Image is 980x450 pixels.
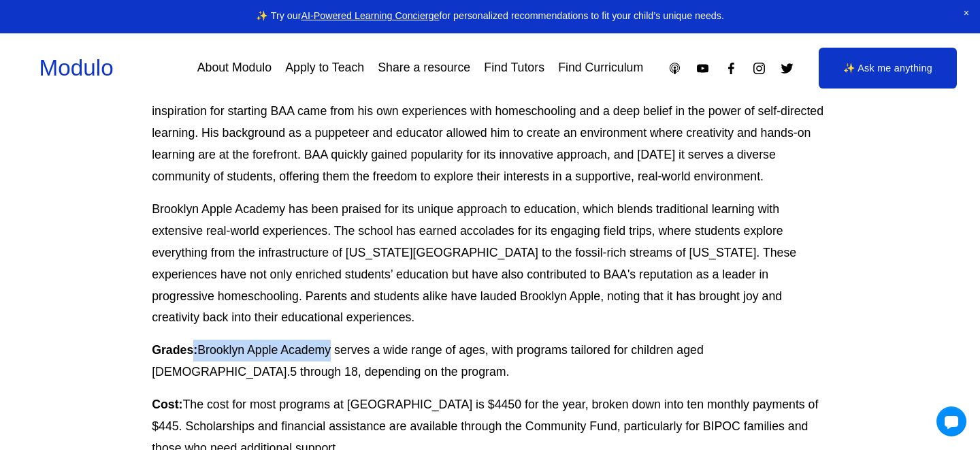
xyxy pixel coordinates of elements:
[152,343,197,357] strong: Grades:
[668,61,682,76] a: Apple Podcasts
[152,36,828,188] p: Brooklyn Apple Academy (BAA) was founded by [PERSON_NAME] Apple [PERSON_NAME], a teaching artist ...
[197,56,272,80] a: About Modulo
[378,56,470,80] a: Share a resource
[301,10,439,21] a: AI-Powered Learning Concierge
[152,199,828,329] p: Brooklyn Apple Academy has been praised for its unique approach to education, which blends tradit...
[152,340,828,383] p: Brooklyn Apple Academy serves a wide range of ages, with programs tailored for children aged [DEM...
[780,61,794,76] a: Twitter
[819,48,957,89] a: ✨ Ask me anything
[696,61,710,76] a: YouTube
[39,55,114,80] a: Modulo
[724,61,738,76] a: Facebook
[558,56,643,80] a: Find Curriculum
[484,56,544,80] a: Find Tutors
[752,61,766,76] a: Instagram
[285,56,364,80] a: Apply to Teach
[152,398,182,411] strong: Cost:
